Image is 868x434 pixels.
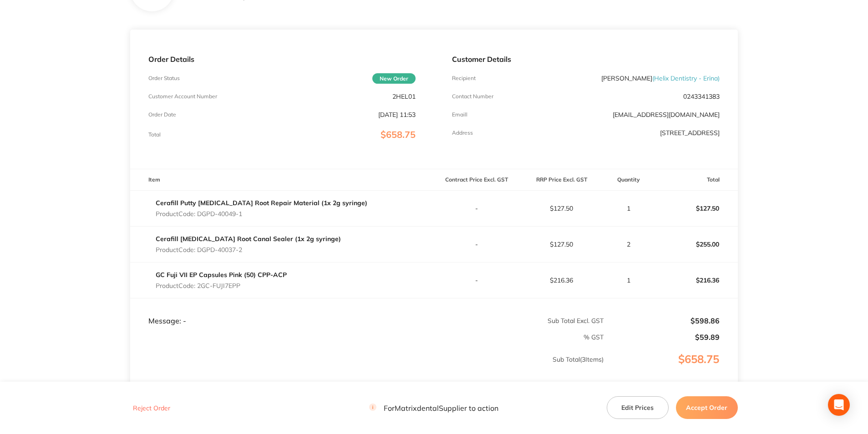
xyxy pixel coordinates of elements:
[434,205,518,212] p: -
[148,131,161,138] p: Total
[434,169,519,191] th: Contract Price Excl. GST
[652,74,720,82] span: ( Helix Dentistry - Erina )
[130,169,434,191] th: Item
[660,129,720,136] p: [STREET_ADDRESS]
[156,199,367,207] a: Cerafill Putty [MEDICAL_DATA] Root Repair Material (1x 2g syringe)
[683,93,720,100] p: 0243341383
[519,169,604,191] th: RRP Price Excl. GST
[604,277,652,284] p: 1
[653,233,737,255] p: $255.00
[130,404,173,412] button: Reject Order
[604,353,737,384] p: $658.75
[131,356,604,381] p: Sub Total ( 3 Items)
[613,111,720,119] a: [EMAIL_ADDRESS][DOMAIN_NAME]
[519,205,604,212] p: $127.50
[519,241,604,248] p: $127.50
[434,241,518,248] p: -
[519,277,604,284] p: $216.36
[434,277,518,284] p: -
[604,205,652,212] p: 1
[131,333,604,341] p: % GST
[156,282,287,289] p: Product Code: 2GC-FUJI7EPP
[156,246,341,253] p: Product Code: DGPD-40037-2
[378,111,416,118] p: [DATE] 11:53
[148,111,176,118] p: Order Date
[604,241,652,248] p: 2
[604,333,720,341] p: $59.89
[148,75,180,81] p: Order Status
[828,394,850,416] div: Open Intercom Messenger
[156,210,367,217] p: Product Code: DGPD-40049-1
[452,111,467,118] p: Emaill
[604,317,720,325] p: $598.86
[452,75,476,81] p: Recipient
[130,298,434,326] td: Message: -
[653,197,737,219] p: $127.50
[604,169,653,191] th: Quantity
[601,75,720,82] p: [PERSON_NAME]
[392,93,416,100] p: 2HEL01
[653,269,737,291] p: $216.36
[156,235,341,243] a: Cerafill [MEDICAL_DATA] Root Canal Sealer (1x 2g syringe)
[156,271,287,279] a: GC Fuji VII EP Capsules Pink (50) CPP-ACP
[381,129,416,140] span: $658.75
[676,396,738,419] button: Accept Order
[372,73,416,84] span: New Order
[607,396,669,419] button: Edit Prices
[148,55,416,63] p: Order Details
[434,317,604,324] p: Sub Total Excl. GST
[148,93,217,100] p: Customer Account Number
[452,55,719,63] p: Customer Details
[653,169,738,191] th: Total
[369,404,498,412] p: For Matrixdental Supplier to action
[452,93,493,100] p: Contact Number
[452,130,473,136] p: Address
